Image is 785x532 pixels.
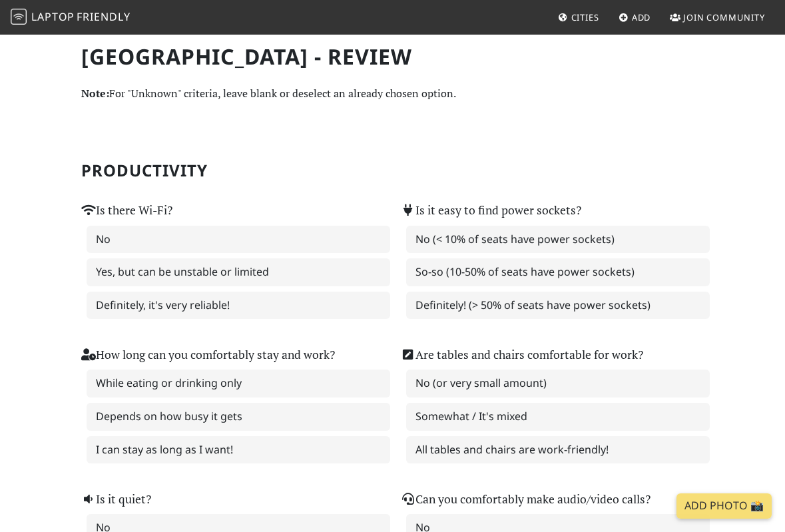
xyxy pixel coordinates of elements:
[676,493,772,519] a: Add Photo 📸
[401,490,651,509] label: Can you comfortably make audio/video calls?
[31,9,75,24] span: Laptop
[571,11,599,23] span: Cities
[81,85,704,103] p: For "Unknown" criteria, leave blank or deselect an already chosen option.
[683,11,765,23] span: Join Community
[613,5,656,29] a: Add
[401,346,643,364] label: Are tables and chairs comfortable for work?
[81,161,704,180] h2: Productivity
[81,201,172,220] label: Is there Wi-Fi?
[401,201,581,220] label: Is it easy to find power sockets?
[87,436,390,464] label: I can stay as long as I want!
[87,370,390,398] label: While eating or drinking only
[632,11,651,23] span: Add
[406,370,710,398] label: No (or very small amount)
[406,258,710,286] label: So-so (10-50% of seats have power sockets)
[406,403,710,431] label: Somewhat / It's mixed
[81,44,704,69] h1: [GEOGRAPHIC_DATA] - Review
[11,9,27,25] img: LaptopFriendly
[553,5,605,29] a: Cities
[87,292,390,320] label: Definitely, it's very reliable!
[406,292,710,320] label: Definitely! (> 50% of seats have power sockets)
[406,226,710,254] label: No (< 10% of seats have power sockets)
[87,403,390,431] label: Depends on how busy it gets
[87,258,390,286] label: Yes, but can be unstable or limited
[87,226,390,254] label: No
[77,9,130,24] span: Friendly
[664,5,770,29] a: Join Community
[406,436,710,464] label: All tables and chairs are work-friendly!
[81,346,335,364] label: How long can you comfortably stay and work?
[11,6,131,29] a: LaptopFriendly LaptopFriendly
[81,490,151,509] label: Is it quiet?
[81,86,109,101] strong: Note:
